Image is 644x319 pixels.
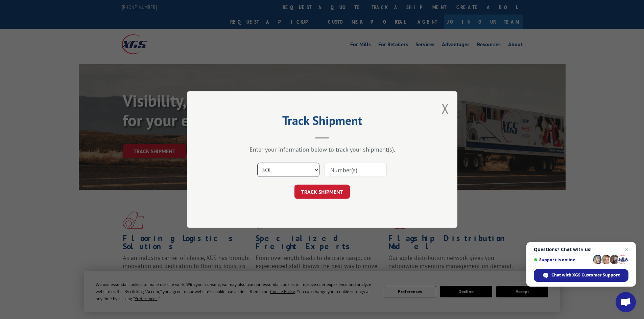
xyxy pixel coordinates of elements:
[534,247,628,252] span: Questions? Chat with us!
[534,257,591,262] span: Support is online
[623,245,631,254] span: Close chat
[221,145,424,153] div: Enter your information below to track your shipment(s).
[442,100,449,117] button: Close modal
[325,163,387,177] input: Number(s)
[294,185,350,199] button: TRACK SHIPMENT
[534,269,628,282] div: Chat with XGS Customer Support
[221,116,424,129] h2: Track Shipment
[551,272,620,278] span: Chat with XGS Customer Support
[616,292,636,312] div: Open chat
